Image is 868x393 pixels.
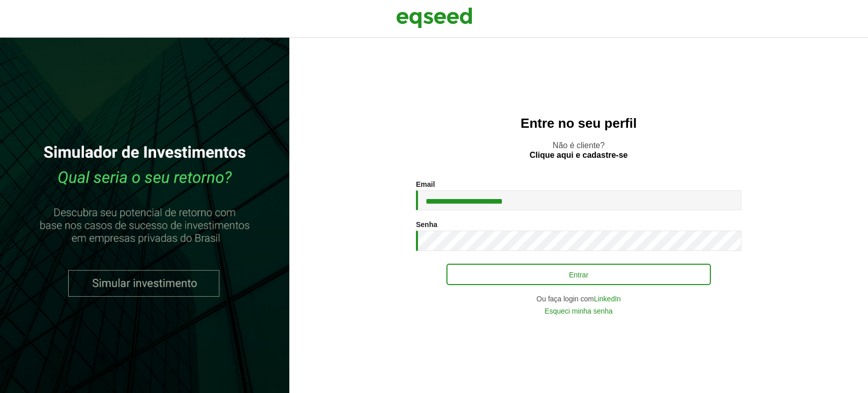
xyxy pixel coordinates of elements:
p: Não é cliente? [310,141,848,160]
img: EqSeed Logo [396,5,472,31]
a: Esqueci minha senha [545,307,613,315]
button: Entrar [446,264,711,285]
label: Email [416,181,435,188]
a: LinkedIn [594,295,621,302]
div: Ou faça login com [416,295,741,302]
label: Senha [416,221,437,228]
a: Clique aqui e cadastre-se [530,151,628,159]
h2: Entre no seu perfil [310,116,848,131]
